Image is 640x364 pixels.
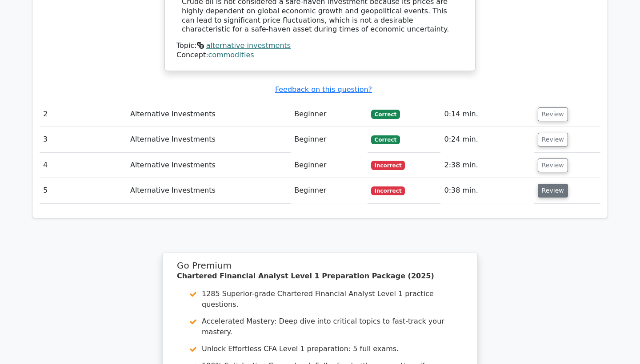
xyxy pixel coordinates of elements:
[538,184,568,198] button: Review
[291,127,367,152] td: Beginner
[206,41,291,50] a: alternative investments
[371,135,400,144] span: Correct
[440,153,534,178] td: 2:38 min.
[40,178,127,203] td: 5
[440,102,534,127] td: 0:14 min.
[127,102,291,127] td: Alternative Investments
[371,161,405,170] span: Incorrect
[440,178,534,203] td: 0:38 min.
[371,186,405,195] span: Incorrect
[538,158,568,172] button: Review
[40,127,127,152] td: 3
[538,133,568,146] button: Review
[291,102,367,127] td: Beginner
[291,153,367,178] td: Beginner
[176,41,464,51] div: Topic:
[371,110,400,119] span: Correct
[176,51,464,60] div: Concept:
[538,107,568,121] button: Review
[291,178,367,203] td: Beginner
[127,153,291,178] td: Alternative Investments
[208,51,254,59] a: commodities
[40,102,127,127] td: 2
[127,178,291,203] td: Alternative Investments
[40,153,127,178] td: 4
[275,85,372,94] a: Feedback on this question?
[440,127,534,152] td: 0:24 min.
[127,127,291,152] td: Alternative Investments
